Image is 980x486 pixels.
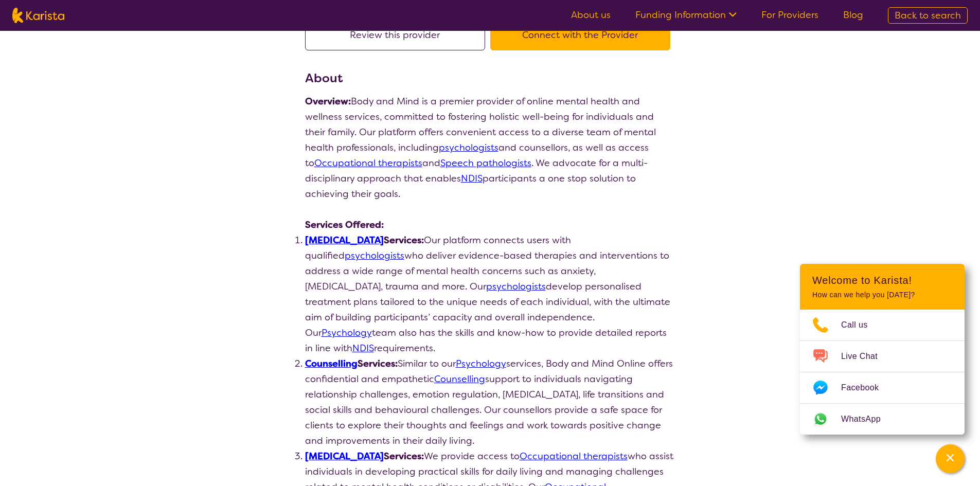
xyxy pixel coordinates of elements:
[305,450,424,462] strong: Services:
[305,219,384,231] strong: Services Offered:
[490,29,675,41] a: Connect with the Provider
[461,172,483,185] a: NDIS
[439,141,498,154] a: psychologists
[305,20,485,50] button: Review this provider
[345,249,404,262] a: psychologists
[520,450,628,462] a: Occupational therapists
[761,9,818,21] a: For Providers
[434,373,485,385] a: Counselling
[841,349,890,364] span: Live Chat
[12,8,64,23] img: Karista logo
[305,94,675,202] p: Body and Mind is a premier provider of online mental health and wellness services, committed to f...
[305,357,358,370] a: Counselling
[486,280,546,293] a: psychologists
[305,450,384,462] a: [MEDICAL_DATA]
[800,310,965,435] ul: Choose channel
[800,264,965,435] div: Channel Menu
[635,9,737,21] a: Funding Information
[841,317,880,333] span: Call us
[305,234,384,246] a: [MEDICAL_DATA]
[440,157,531,169] a: Speech pathologists
[322,327,372,339] a: Psychology
[305,234,424,246] strong: Services:
[841,411,893,427] span: WhatsApp
[352,342,374,354] a: NDIS
[314,157,422,169] a: Occupational therapists
[305,356,675,448] li: Similar to our services, Body and Mind Online offers confidential and empathetic support to indiv...
[456,357,506,370] a: Psychology
[841,380,891,395] span: Facebook
[812,291,952,299] p: How can we help you [DATE]?
[936,444,965,473] button: Channel Menu
[800,404,965,435] a: Web link opens in a new tab.
[490,20,670,50] button: Connect with the Provider
[305,357,398,370] strong: Services:
[305,29,490,41] a: Review this provider
[305,232,675,356] li: Our platform connects users with qualified who deliver evidence-based therapies and interventions...
[305,69,675,87] h3: About
[888,7,968,24] a: Back to search
[895,9,961,22] span: Back to search
[843,9,863,21] a: Blog
[305,95,351,107] strong: Overview:
[571,9,611,21] a: About us
[812,274,952,286] h2: Welcome to Karista!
